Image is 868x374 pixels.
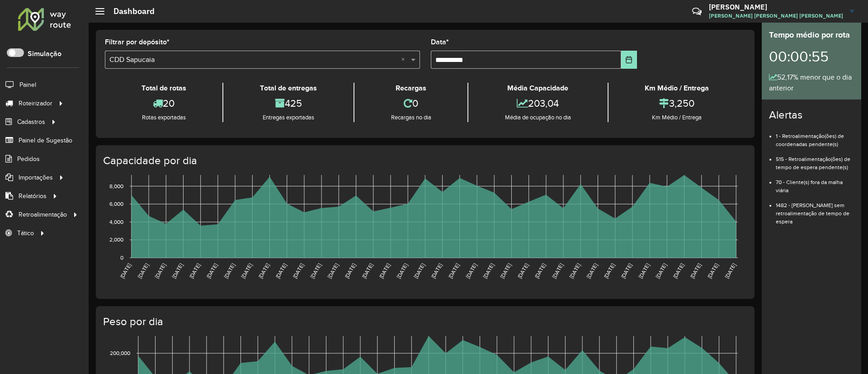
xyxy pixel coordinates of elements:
[137,262,150,279] text: [DATE]
[637,262,651,279] text: [DATE]
[431,37,449,47] label: Data
[620,262,633,279] text: [DATE]
[357,94,465,113] div: 0
[17,117,45,127] span: Cadastros
[292,262,305,279] text: [DATE]
[551,262,564,279] text: [DATE]
[499,262,512,279] text: [DATE]
[104,6,155,16] h2: Dashboard
[226,113,351,122] div: Entregas exportadas
[533,262,547,279] text: [DATE]
[396,262,409,279] text: [DATE]
[706,262,719,279] text: [DATE]
[769,109,854,122] h4: Alertas
[585,262,599,279] text: [DATE]
[19,191,47,201] span: Relatórios
[413,262,426,279] text: [DATE]
[776,148,854,171] li: 515 - Retroalimentação(ões) de tempo de espera pendente(s)
[672,262,685,279] text: [DATE]
[689,262,702,279] text: [DATE]
[769,41,854,72] div: 00:00:55
[119,262,132,279] text: [DATE]
[357,113,465,122] div: Recargas no dia
[19,80,36,90] span: Painel
[776,171,854,194] li: 70 - Cliente(s) fora da malha viária
[257,262,270,279] text: [DATE]
[464,262,477,279] text: [DATE]
[226,83,351,94] div: Total de entregas
[19,99,52,108] span: Roteirizador
[344,262,357,279] text: [DATE]
[188,262,201,279] text: [DATE]
[471,83,605,94] div: Média Capacidade
[603,262,616,279] text: [DATE]
[109,183,123,189] text: 8,000
[471,113,605,122] div: Média de ocupação no dia
[776,125,854,148] li: 1 - Retroalimentação(ões) de coordenadas pendente(s)
[120,255,123,260] text: 0
[769,72,854,94] div: 52,17% menor que o dia anterior
[309,262,322,279] text: [DATE]
[769,29,854,41] div: Tempo médio por rota
[709,3,843,11] h3: [PERSON_NAME]
[430,262,443,279] text: [DATE]
[611,94,743,113] div: 3,250
[17,228,34,238] span: Tático
[205,262,218,279] text: [DATE]
[357,83,465,94] div: Recargas
[326,262,340,279] text: [DATE]
[171,262,184,279] text: [DATE]
[776,194,854,226] li: 1482 - [PERSON_NAME] sem retroalimentação de tempo de espera
[687,2,707,21] a: Contato Rápido
[447,262,460,279] text: [DATE]
[471,94,605,113] div: 203,04
[274,262,288,279] text: [DATE]
[107,83,220,94] div: Total de rotas
[107,113,220,122] div: Rotas exportadas
[655,262,668,279] text: [DATE]
[621,51,637,69] button: Choose Date
[19,173,53,182] span: Importações
[611,113,743,122] div: Km Médio / Entrega
[17,154,40,164] span: Pedidos
[724,262,737,279] text: [DATE]
[401,54,409,65] span: Clear all
[482,262,495,279] text: [DATE]
[105,37,170,47] label: Filtrar por depósito
[361,262,374,279] text: [DATE]
[28,48,61,59] label: Simulação
[103,315,745,328] h4: Peso por dia
[709,12,843,20] span: [PERSON_NAME] [PERSON_NAME] [PERSON_NAME]
[19,210,67,219] span: Retroalimentação
[110,350,130,356] text: 200,000
[223,262,236,279] text: [DATE]
[378,262,391,279] text: [DATE]
[107,94,220,113] div: 20
[568,262,581,279] text: [DATE]
[109,219,123,225] text: 4,000
[240,262,253,279] text: [DATE]
[109,237,123,243] text: 2,000
[611,83,743,94] div: Km Médio / Entrega
[109,201,123,207] text: 6,000
[103,154,745,167] h4: Capacidade por dia
[154,262,167,279] text: [DATE]
[226,94,351,113] div: 425
[19,136,72,145] span: Painel de Sugestão
[516,262,529,279] text: [DATE]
